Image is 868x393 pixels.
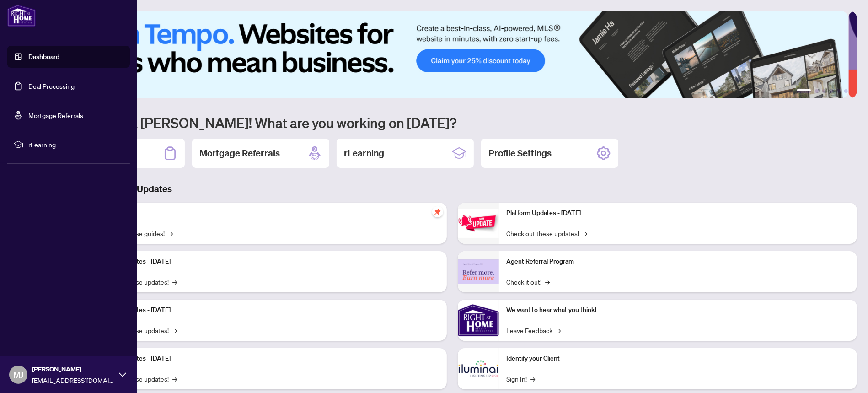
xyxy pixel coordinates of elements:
[96,354,439,364] p: Platform Updates - [DATE]
[506,374,535,384] a: Sign In!→
[199,147,280,160] h2: Mortgage Referrals
[458,348,499,389] img: Identify your Client
[458,209,499,237] img: Platform Updates - June 23, 2025
[96,305,439,315] p: Platform Updates - [DATE]
[96,208,439,218] p: Self-Help
[506,228,587,238] a: Check out these updates!→
[28,140,123,150] span: rLearning
[506,257,850,267] p: Agent Referral Program
[458,300,499,341] img: We want to hear what you think!
[168,228,173,238] span: →
[815,89,819,93] button: 2
[530,374,535,384] span: →
[172,374,177,384] span: →
[7,5,36,27] img: logo
[506,208,850,218] p: Platform Updates - [DATE]
[48,114,857,131] h1: Welcome back [PERSON_NAME]! What are you working on [DATE]?
[432,206,443,217] span: pushpin
[837,89,841,93] button: 5
[48,11,848,98] img: Slide 0
[545,277,550,287] span: →
[506,354,850,364] p: Identify your Client
[830,89,833,93] button: 4
[844,89,848,93] button: 6
[32,375,114,385] span: [EMAIL_ADDRESS][DOMAIN_NAME]
[822,89,826,93] button: 3
[172,277,177,287] span: →
[556,325,561,335] span: →
[797,89,811,93] button: 1
[96,257,439,267] p: Platform Updates - [DATE]
[831,361,859,388] button: Open asap
[488,147,552,160] h2: Profile Settings
[28,82,75,90] a: Deal Processing
[344,147,384,160] h2: rLearning
[28,53,59,61] a: Dashboard
[506,305,850,315] p: We want to hear what you think!
[172,325,177,335] span: →
[506,277,550,287] a: Check it out!→
[32,364,114,374] span: [PERSON_NAME]
[13,368,23,381] span: MJ
[28,111,83,119] a: Mortgage Referrals
[583,228,587,238] span: →
[48,183,857,195] h3: Brokerage & Industry Updates
[506,325,561,335] a: Leave Feedback→
[458,259,499,285] img: Agent Referral Program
